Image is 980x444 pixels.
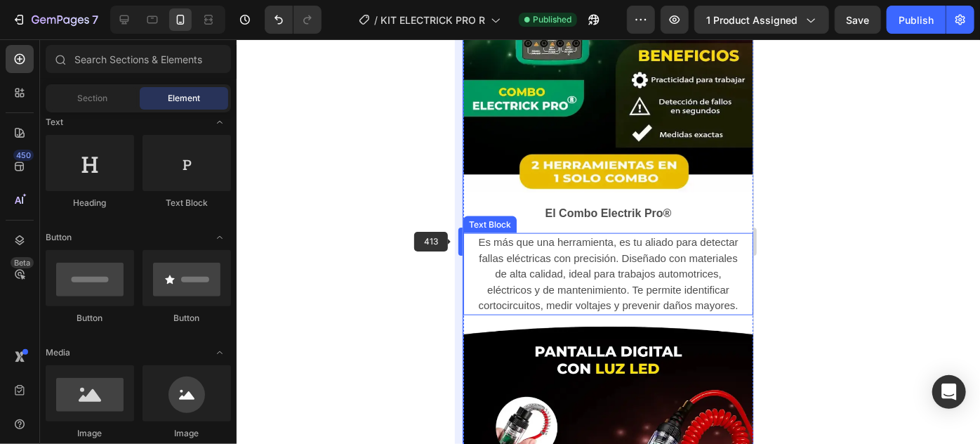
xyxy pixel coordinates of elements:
[899,13,934,27] div: Publish
[46,45,231,73] input: Search Sections & Elements
[847,14,870,26] span: Save
[46,312,134,325] div: Button
[380,13,485,27] span: KIT ELECTRICK PRO R
[13,150,34,161] div: 450
[46,197,134,209] div: Heading
[78,92,108,105] span: Section
[46,346,70,359] span: Media
[46,427,134,440] div: Image
[11,257,34,268] div: Beta
[6,6,105,34] button: 7
[374,13,378,27] span: /
[887,6,946,34] button: Publish
[835,6,881,34] button: Save
[932,375,966,409] div: Open Intercom Messenger
[143,312,231,325] div: Button
[463,39,753,444] iframe: Design area
[208,111,231,133] span: Toggle open
[92,11,98,28] p: 7
[46,116,63,129] span: Text
[46,231,72,244] span: Button
[143,197,231,209] div: Text Block
[414,232,448,252] span: 413
[168,92,200,105] span: Element
[208,341,231,364] span: Toggle open
[143,427,231,440] div: Image
[533,13,571,26] span: Published
[208,226,231,249] span: Toggle open
[706,13,797,27] span: 1 product assigned
[265,6,322,34] div: Undo/Redo
[694,6,829,34] button: 1 product assigned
